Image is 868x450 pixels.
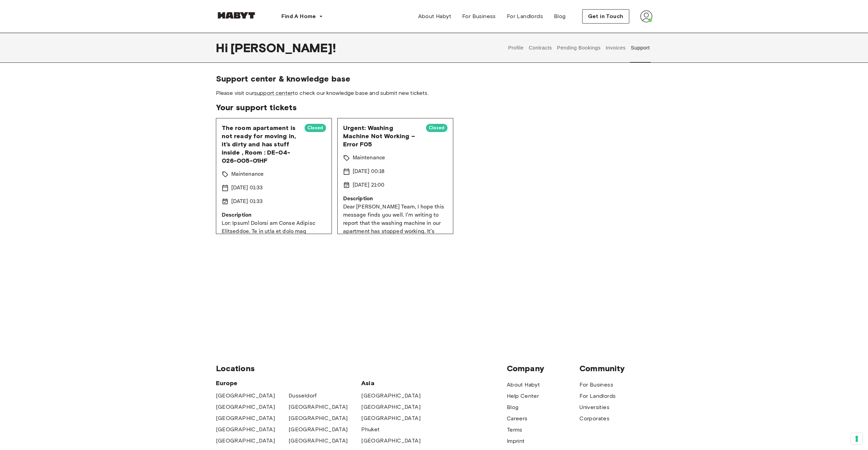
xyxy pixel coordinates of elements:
[216,379,362,387] span: Europe
[507,403,519,411] a: Blog
[418,12,451,20] span: About Habyt
[216,414,275,422] a: [GEOGRAPHIC_DATA]
[507,426,523,434] a: Terms
[579,392,616,400] a: For Landlords
[579,363,652,374] span: Community
[343,203,447,342] p: Dear [PERSON_NAME] Team, I hope this message finds you well. I’m writing to report that the washi...
[254,90,293,96] a: support center
[507,363,579,374] span: Company
[216,392,275,400] a: [GEOGRAPHIC_DATA]
[231,198,263,206] p: [DATE] 01:33
[361,414,421,422] a: [GEOGRAPHIC_DATA]
[216,89,652,97] span: Please visit our to check our knowledge base and submit new tickets.
[305,125,326,131] span: Closed
[216,12,257,19] img: Habyt
[462,12,496,20] span: For Business
[343,124,421,148] span: Urgent: Washing Machine Not Working – Error F05
[361,403,421,411] a: [GEOGRAPHIC_DATA]
[216,403,275,411] a: [GEOGRAPHIC_DATA]
[528,33,553,63] button: Contracts
[289,425,348,434] a: [GEOGRAPHIC_DATA]
[554,12,566,20] span: Blog
[231,170,264,178] p: Maintenance
[343,195,447,203] p: Description
[457,10,501,23] a: For Business
[216,102,652,113] span: Your support tickets
[582,9,629,24] button: Get in Touch
[276,10,328,23] button: Find A Home
[507,12,543,20] span: For Landlords
[426,125,447,131] span: Closed
[216,363,507,374] span: Locations
[851,433,863,445] button: Your consent preferences for tracking technologies
[579,415,609,423] a: Corporates
[361,392,421,400] a: [GEOGRAPHIC_DATA]
[216,437,275,445] a: [GEOGRAPHIC_DATA]
[507,33,525,63] button: Profile
[548,10,571,23] a: Blog
[353,154,385,162] p: Maintenance
[640,10,652,23] img: avatar
[361,425,380,434] a: Phuket
[216,425,275,434] a: [GEOGRAPHIC_DATA]
[507,437,525,445] a: Imprint
[289,437,348,445] a: [GEOGRAPHIC_DATA]
[216,41,231,55] span: Hi
[289,403,348,411] a: [GEOGRAPHIC_DATA]
[222,124,299,165] span: The room apartament is not ready for moving in, it’s dirty and has stuff inside , Room : DE-04-02...
[231,184,263,192] p: [DATE] 01:33
[556,33,602,63] button: Pending Bookings
[507,381,540,389] a: About Habyt
[505,33,652,63] div: user profile tabs
[231,41,336,55] span: [PERSON_NAME] !
[579,381,613,389] a: For Business
[361,437,421,445] a: [GEOGRAPHIC_DATA]
[289,392,317,400] a: Dusseldorf
[289,414,348,422] a: [GEOGRAPHIC_DATA]
[361,379,434,387] span: Asia
[507,392,539,400] a: Help Center
[579,403,609,411] a: Universities
[413,10,457,23] a: About Habyt
[630,33,651,63] button: Support
[222,211,326,219] p: Description
[501,10,548,23] a: For Landlords
[588,12,623,20] span: Get in Touch
[353,168,385,176] p: [DATE] 00:18
[216,74,652,84] span: Support center & knowledge base
[281,12,316,20] span: Find A Home
[353,181,385,189] p: [DATE] 21:00
[605,33,626,63] button: Invoices
[507,415,528,423] a: Careers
